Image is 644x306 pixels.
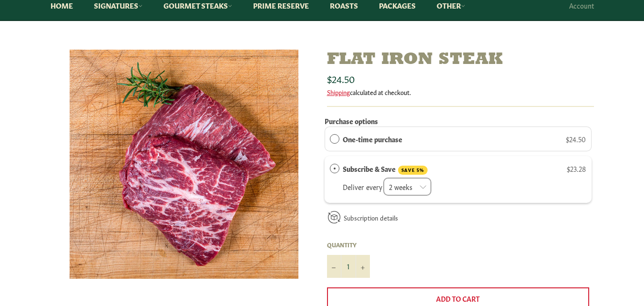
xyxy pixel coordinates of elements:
[398,166,428,175] span: SAVE 5%
[356,255,370,278] button: Increase item quantity by one
[327,88,594,96] div: calculated at checkout.
[330,134,339,144] div: One-time purchase
[327,87,350,96] a: Shipping
[327,241,370,249] label: Quantity
[327,255,341,278] button: Reduce item quantity by one
[343,134,402,144] label: One-time purchase
[344,213,398,222] a: Subscription details
[327,72,355,85] span: $24.50
[436,294,480,303] span: Add to Cart
[343,163,428,175] label: Subscribe & Save
[325,116,378,126] label: Purchase options
[330,163,339,174] div: Subscribe & Save
[70,50,298,279] img: Flat Iron Steak
[383,178,431,196] select: Interval select
[567,164,586,173] span: $23.28
[343,182,382,191] label: Deliver every
[327,50,594,70] h1: Flat Iron Steak
[566,134,586,144] span: $24.50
